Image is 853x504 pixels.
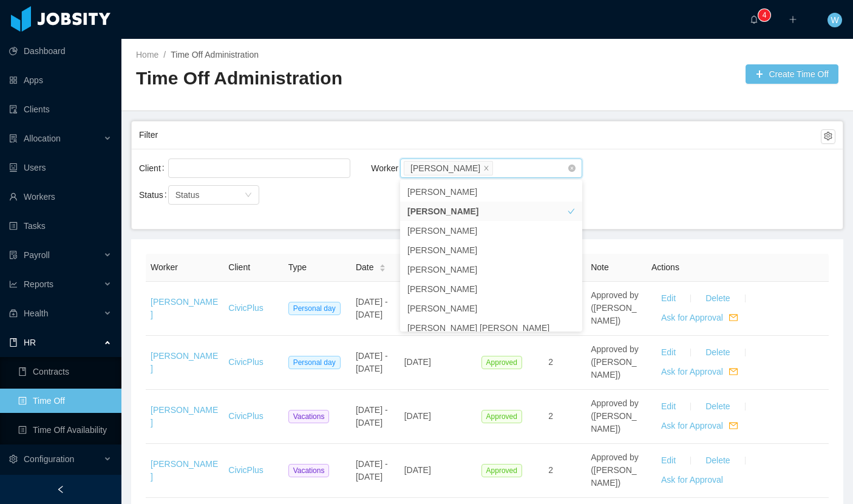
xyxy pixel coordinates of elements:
a: Home [136,50,158,60]
span: Health [24,308,48,318]
span: Date [356,261,374,274]
span: Vacations [288,464,330,477]
h2: Time Off Administration [136,66,488,91]
i: icon: file-protect [9,251,18,259]
i: icon: setting [9,455,18,463]
a: CivicPlus [228,411,263,421]
span: Note [591,262,609,272]
i: icon: caret-down [379,267,386,271]
a: [PERSON_NAME] [151,459,218,482]
span: [DATE] - [DATE] [356,405,388,427]
span: Approved [481,464,522,477]
i: icon: check [568,285,575,293]
span: Actions [651,262,679,272]
i: icon: check [568,208,575,215]
button: Delete [696,343,739,363]
span: Vacations [288,410,330,423]
a: CivicPlus [228,303,263,313]
a: Time Off Administration [171,50,259,60]
i: icon: close [483,165,489,172]
a: [PERSON_NAME] [151,297,218,319]
span: [DATE] - [DATE] [356,351,388,373]
label: Client [139,163,169,173]
li: [PERSON_NAME] [400,279,582,299]
a: icon: profileTime Off [18,389,112,413]
li: [PERSON_NAME] [400,221,582,240]
i: icon: line-chart [9,280,18,288]
span: / [163,50,166,60]
li: [PERSON_NAME] [400,202,582,221]
span: Payroll [24,250,50,260]
i: icon: check [568,227,575,234]
button: Edit [651,289,685,308]
button: Ask for Approval [651,471,733,490]
a: [PERSON_NAME] [151,405,218,427]
label: Worker [371,163,407,173]
span: 2 [548,411,553,421]
span: Configuration [24,454,74,464]
a: icon: profileTime Off Availability [18,418,112,442]
span: Personal day [288,356,341,369]
div: Filter [139,124,821,146]
button: Ask for Approvalmail [651,417,747,436]
button: Ask for Approvalmail [651,363,747,382]
i: icon: medicine-box [9,309,18,318]
li: [PERSON_NAME] [400,299,582,318]
span: [DATE] - [DATE] [356,297,388,319]
i: icon: down [245,191,252,200]
i: icon: caret-up [379,262,386,266]
button: Delete [696,451,739,471]
p: 4 [763,9,767,21]
button: Edit [651,451,685,471]
label: Status [139,190,172,200]
button: Ask for Approvalmail [651,308,747,328]
span: [DATE] [404,357,431,367]
a: icon: appstoreApps [9,68,112,92]
button: Delete [696,397,739,417]
span: Approved by ([PERSON_NAME]) [591,452,639,488]
span: Reports [24,279,53,289]
button: Edit [651,397,685,417]
sup: 4 [758,9,770,21]
i: icon: bell [750,15,758,24]
i: icon: close-circle [568,165,576,172]
span: W [831,13,838,27]
a: [PERSON_NAME] [151,351,218,373]
a: icon: profileTasks [9,214,112,238]
i: icon: solution [9,134,18,143]
span: Approved by ([PERSON_NAME]) [591,398,639,434]
i: icon: check [568,188,575,196]
span: [DATE] [404,465,431,475]
button: icon: plusCreate Time Off [746,64,838,84]
span: 2 [548,357,553,367]
span: Approved by ([PERSON_NAME]) [591,344,639,380]
span: Allocation [24,134,61,143]
span: [DATE] [404,411,431,421]
a: icon: pie-chartDashboard [9,39,112,63]
input: Client [172,161,178,175]
i: icon: book [9,338,18,347]
a: CivicPlus [228,357,263,367]
input: Worker [495,161,502,175]
span: Worker [151,262,178,272]
span: Client [228,262,250,272]
a: CivicPlus [228,465,263,475]
i: icon: check [568,266,575,273]
button: Edit [651,343,685,363]
span: [DATE] - [DATE] [356,459,388,482]
span: Approved by ([PERSON_NAME]) [591,290,639,325]
a: icon: robotUsers [9,155,112,180]
span: Approved [481,410,522,423]
i: icon: check [568,247,575,254]
i: icon: check [568,324,575,332]
span: Personal day [288,302,341,315]
li: [PERSON_NAME] [400,240,582,260]
a: icon: userWorkers [9,185,112,209]
button: icon: setting [821,129,835,144]
i: icon: plus [789,15,797,24]
a: icon: auditClients [9,97,112,121]
span: Type [288,262,307,272]
span: 2 [548,465,553,475]
i: icon: check [568,305,575,312]
span: Status [175,190,200,200]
